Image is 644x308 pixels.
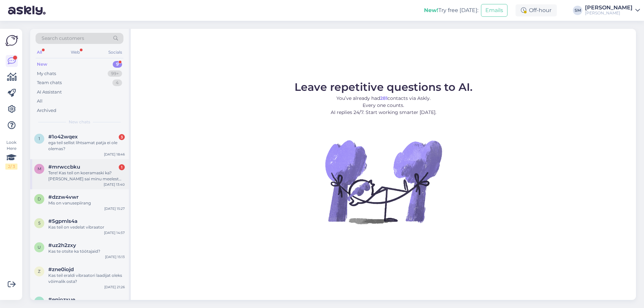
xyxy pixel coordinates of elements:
[424,6,478,14] div: Try free [DATE]:
[48,140,125,152] div: ega teil sellist lihtsamat patja ei ole olemas?
[38,196,41,201] span: d
[108,70,122,77] div: 99+
[294,80,473,94] span: Leave repetitive questions to AI.
[48,200,125,206] div: Mis on vanusepiirang
[48,272,125,285] div: Kas teil eraldi vibraatori laadijat oleks võimalik osta?
[48,297,75,303] span: #eniozxue
[104,230,125,235] div: [DATE] 14:57
[37,107,56,114] div: Archived
[38,166,41,171] span: m
[48,266,74,272] span: #zne0iojd
[294,95,473,116] p: You’ve already had contacts via Askly. Every one counts. AI replies 24/7. Start working smarter [...
[104,182,125,187] div: [DATE] 13:40
[104,285,125,290] div: [DATE] 21:26
[48,248,125,254] div: Kas te otsite ka töötajaid?
[39,136,40,141] span: 1
[37,79,62,86] div: Team chats
[48,218,77,224] span: #5gpmls4a
[48,224,125,230] div: Kas teil on vedelat vibraator
[424,7,438,13] b: New!
[48,170,125,182] div: Tere! Kas teil on koeramaski ka? [PERSON_NAME] sai minu meelest siit ostetud, aga hetkel ei leia.
[37,61,47,68] div: New
[48,134,78,140] span: #1o42wqex
[107,48,123,57] div: Socials
[37,98,43,105] div: All
[48,242,76,248] span: #uz2h2zxy
[38,221,41,226] span: 5
[516,4,557,16] div: Off-hour
[104,206,125,211] div: [DATE] 15:27
[48,194,78,200] span: #dzzw4vwr
[5,139,17,170] div: Look Here
[585,10,633,16] div: [PERSON_NAME]
[573,6,582,15] div: SM
[36,48,43,57] div: All
[112,79,122,86] div: 4
[119,164,125,170] div: 1
[37,89,62,96] div: AI Assistant
[481,4,507,17] button: Emails
[69,48,81,57] div: Web
[37,70,56,77] div: My chats
[323,121,444,242] img: No Chat active
[585,5,640,16] a: [PERSON_NAME][PERSON_NAME]
[104,152,125,157] div: [DATE] 18:46
[585,5,633,10] div: [PERSON_NAME]
[119,134,125,140] div: 3
[5,164,17,170] div: 2 / 3
[69,119,90,125] span: New chats
[38,245,41,250] span: u
[38,299,41,304] span: e
[113,61,122,68] div: 9
[5,34,18,47] img: Askly Logo
[48,164,80,170] span: #mrwccbku
[38,269,41,274] span: z
[380,95,387,101] b: 281
[105,254,125,259] div: [DATE] 15:13
[42,35,84,42] span: Search customers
